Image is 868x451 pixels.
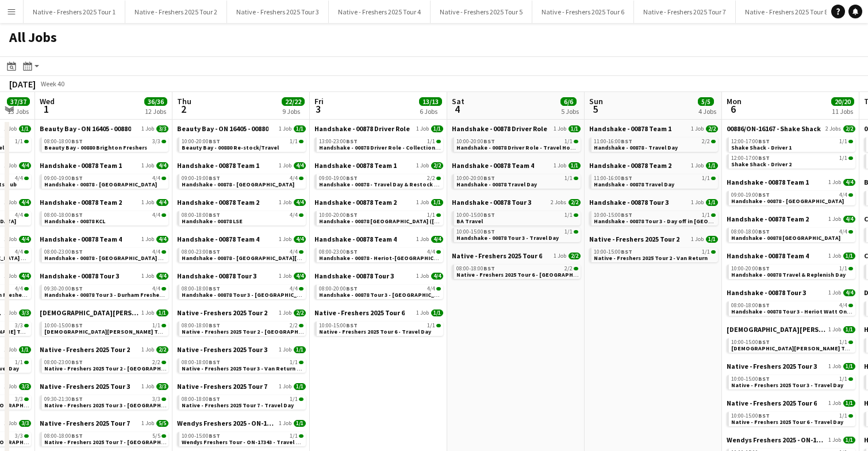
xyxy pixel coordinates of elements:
span: 08:00-18:00 [44,139,83,144]
div: Handshake - 00878 Tour 31 Job1/110:00-15:00BST1/1Handshake - 00878 Tour 3 - Day off in [GEOGRAPHI... [589,198,718,235]
span: BST [346,211,358,219]
span: 1/1 [569,162,581,169]
span: 4/4 [152,249,160,255]
a: 12:00-17:00BST1/1Shake Shack - Driver 1 [731,137,853,151]
span: Handshake - 00878 Team 4 [452,161,534,170]
span: 1/1 [839,266,847,272]
span: 08:00-18:00 [456,266,495,272]
span: 4/4 [427,286,435,292]
span: Native - Freshers 2025 Tour 6 [452,251,542,260]
div: Handshake - 00878 Tour 31 Job4/409:30-20:00BST4/4Handshake - 00878 Tour 3 - Durham Freshers Day 2 [40,272,168,308]
a: Handshake - 00878 Team 41 Job1/1 [452,161,581,170]
span: 1 Job [554,162,566,169]
div: Handshake - 00878 Team 11 Job4/409:00-19:00BST4/4Handshake - 00878 - [GEOGRAPHIC_DATA] [727,178,855,215]
span: 2 Jobs [825,125,841,132]
a: 09:30-20:00BST4/4Handshake - 00878 Tour 3 - Durham Freshers Day 2 [44,285,166,298]
a: 10:00-15:00BST1/1Handshake - 00878 Tour 3 - Travel Day [456,228,578,241]
div: Handshake - 00878 Tour 31 Job4/408:00-20:00BST4/4Handshake - 00878 Tour 3 - [GEOGRAPHIC_DATA] Ons... [314,272,443,308]
a: Handshake - 00878 Tour 31 Job4/4 [314,272,443,280]
div: Handshake - 00878 Team 21 Job1/110:00-20:00BST1/1Handshake - 00878 [GEOGRAPHIC_DATA] ([GEOGRAPHIC... [314,198,443,235]
span: 3/3 [156,125,168,132]
span: 1 Job [416,162,429,169]
span: 09:00-19:00 [731,192,770,198]
span: BST [758,191,770,198]
span: Native - Freshers 2025 Tour 2 - Van Return [594,254,708,262]
span: Handshake - 00878 Driver Role - Collection & Drop Off [319,144,465,151]
span: Handshake - 00878 - Lancaster [182,181,294,188]
span: 4/4 [15,212,23,218]
span: 09:00-19:00 [182,175,220,181]
span: 10:00-15:00 [594,249,632,255]
span: 2/2 [427,175,435,181]
div: Handshake - 00878 Team 11 Job2/209:00-19:00BST2/2Handshake - 00878 - Travel Day & Restock Day [314,161,443,198]
div: Handshake - 00878 Team 21 Job4/408:00-18:00BST4/4Handshake - 00878 KCL [40,198,168,235]
span: 3/3 [152,139,160,144]
span: 10:00-20:00 [456,139,495,144]
span: Handshake - 00878 Team 1 [314,161,397,170]
a: 10:00-20:00BST1/1Handshake - 00878 Travel Day [456,174,578,188]
span: Handshake - 00878 - University of St Andrews On Site Day [182,254,374,262]
div: Handshake - 00878 Team 21 Job1/111:00-16:00BST1/1Handshake - 00878 Travel Day [589,161,718,198]
span: BST [346,137,358,145]
span: Handshake - 00878 Team 1 [727,178,809,186]
span: 4/4 [431,273,443,280]
span: 1 Job [554,125,566,132]
span: 1/1 [702,175,710,181]
span: 10:00-15:00 [456,212,495,218]
span: 1 Job [828,216,841,223]
span: 4/4 [431,236,443,243]
span: BST [346,285,358,292]
span: Handshake - 00878 - Travel Day [594,144,678,151]
span: 11:00-16:00 [594,139,632,144]
span: Handshake - 00878 Driver Role [314,124,410,133]
span: BST [758,137,770,145]
span: 10:00-20:00 [456,175,495,181]
a: 10:00-15:00BST1/1Handshake - 00878 Tour 3 - Day off in [GEOGRAPHIC_DATA] [594,211,716,224]
a: 08:00-18:00BST4/4Handshake - 00878 Tour 3 - [GEOGRAPHIC_DATA] Onsite Day [182,285,304,298]
span: 12:00-17:00 [731,155,770,161]
span: BST [71,174,83,182]
span: 4/4 [156,273,168,280]
span: 4/4 [152,286,160,292]
span: 1/1 [564,175,573,181]
span: 4/4 [156,162,168,169]
span: 1 Job [141,273,154,280]
a: Handshake - 00878 Team 41 Job1/1 [727,251,855,260]
span: 1 Job [279,199,291,206]
div: Handshake - 00878 Tour 32 Jobs2/210:00-15:00BST1/1BA Travel10:00-15:00BST1/1Handshake - 00878 Tou... [452,198,581,251]
span: 1 Job [141,125,154,132]
a: Handshake - 00878 Team 11 Job4/4 [40,161,168,170]
span: 4/4 [152,175,160,181]
span: 08:00-18:00 [182,212,220,218]
a: 08:00-18:00BST3/3Beauty Bay - 00880 Brighton Freshers [44,137,166,151]
span: 1 Job [4,273,17,280]
div: Handshake - 00878 Team 21 Job4/408:00-18:00BST4/4Handshake - 00878 [GEOGRAPHIC_DATA] [727,215,855,251]
span: Handshake - 00878 Team 4 [727,251,809,260]
span: 00886/ON-16167 - Shake Shack [727,124,821,133]
span: 4/4 [152,212,160,218]
span: Native - Freshers 2025 Tour 6 - Birkbeck - University of London [456,271,660,278]
button: Native - Freshers 2025 Tour 6 [532,1,634,23]
span: Handshake - 00878 Tour 3 [40,272,119,280]
span: BST [621,174,632,182]
span: 10:00-15:00 [456,229,495,235]
span: Handshake - 00878 - University of Aberdeen On Site Day [44,254,190,262]
a: Beauty Bay - ON 16405 - 008801 Job3/3 [40,124,168,133]
button: Native - Freshers 2025 Tour 1 [24,1,125,23]
span: 1/1 [427,139,435,144]
span: 4/4 [15,249,23,255]
a: 10:00-20:00BST1/1Beauty Bay - 00880 Re-stock/Travel [182,137,304,151]
span: 4/4 [19,273,31,280]
a: Handshake - 00878 Team 11 Job2/2 [314,161,443,170]
a: 00886/ON-16167 - Shake Shack2 Jobs2/2 [727,124,855,133]
div: Handshake - 00878 Team 11 Job2/211:00-16:00BST2/2Handshake - 00878 - Travel Day [589,124,718,161]
span: 1 Job [279,125,291,132]
span: 4/4 [290,212,298,218]
span: Handshake - 00878 Tour 3 - Day off in Edinburgh [594,217,752,225]
span: Handshake - 00878 Team 1 [177,161,259,170]
span: 08:00-18:00 [182,286,220,292]
span: Handshake - 00878 - Travel Day & Restock Day [319,181,444,188]
span: Handshake - 00878 Team 4 [177,235,259,243]
a: 10:00-15:00BST1/1Native - Freshers 2025 Tour 2 - Van Return [594,248,716,261]
a: Handshake - 00878 Team 41 Job4/4 [40,235,168,243]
